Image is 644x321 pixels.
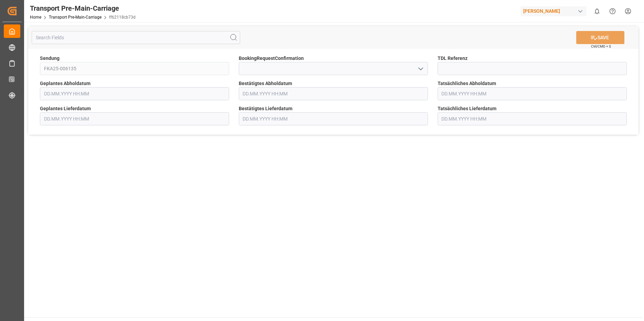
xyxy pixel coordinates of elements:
[239,105,292,112] span: Bestätigtes Lieferdatum
[438,55,468,62] span: TDL Referenz
[40,80,90,87] span: Geplantes Abholdatum
[438,80,496,87] span: Tatsächliches Abholdatum
[239,87,428,100] input: DD.MM.YYYY HH:MM
[239,112,428,125] input: DD.MM.YYYY HH:MM
[30,3,136,13] div: Transport Pre-Main-Carriage
[576,31,624,44] button: SAVE
[605,3,620,19] button: Help Center
[520,4,589,18] button: [PERSON_NAME]
[49,15,101,20] a: Transport Pre-Main-Carriage
[40,87,229,100] input: DD.MM.YYYY HH:MM
[415,63,425,74] button: open menu
[520,6,587,16] div: [PERSON_NAME]
[30,15,41,20] a: Home
[40,55,60,62] span: Sendung
[438,87,627,100] input: DD.MM.YYYY HH:MM
[40,105,91,112] span: Geplantes Lieferdatum
[239,80,292,87] span: Bestätigtes Abholdatum
[438,112,627,125] input: DD.MM.YYYY HH:MM
[438,105,496,112] span: Tatsächliches Lieferdatum
[591,44,611,49] span: Ctrl/CMD + S
[589,3,605,19] button: show 0 new notifications
[40,112,229,125] input: DD.MM.YYYY HH:MM
[239,55,304,62] span: BookingRequestConfirmation
[32,31,240,44] input: Search Fields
